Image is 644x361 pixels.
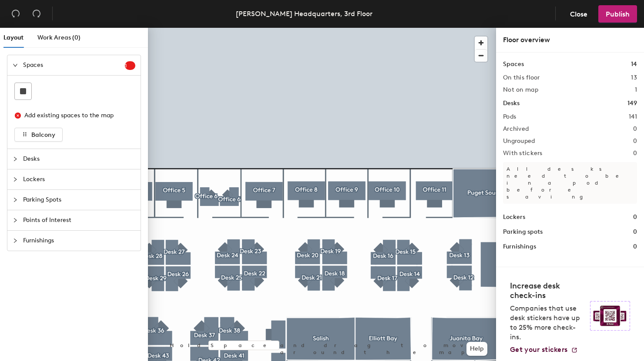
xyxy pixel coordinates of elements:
h2: 13 [631,74,637,81]
h2: On this floor [503,74,540,81]
span: 1 [125,63,135,69]
span: Furnishings [23,231,135,251]
span: Spaces [23,55,125,75]
button: Balcony [14,128,63,142]
h1: Furnishings [503,242,536,252]
p: Companies that use desk stickers have up to 25% more check-ins. [510,304,585,342]
h2: 0 [633,126,637,132]
span: expanded [13,63,18,68]
span: Work Areas (0) [37,34,80,41]
span: collapsed [13,197,18,202]
h1: 0 [633,227,637,237]
h2: Not on map [503,86,538,93]
span: Parking Spots [23,190,135,210]
sup: 1 [125,61,135,70]
span: Balcony [31,131,55,139]
h1: 0 [633,242,637,252]
div: Floor overview [503,35,637,45]
div: Add existing spaces to the map [24,111,128,120]
span: collapsed [13,177,18,182]
span: Lockers [23,169,135,189]
h2: 0 [633,150,637,157]
span: collapsed [13,218,18,223]
span: collapsed [13,156,18,162]
h1: Lockers [503,212,525,222]
h1: Spaces [503,60,524,69]
h2: Pods [503,113,516,120]
span: collapsed [13,238,18,243]
span: undo [11,9,20,18]
h2: 1 [635,86,637,93]
button: Redo (⌘ + ⇧ + Z) [28,5,45,23]
h1: 149 [627,99,637,108]
h2: Archived [503,126,529,132]
button: Undo (⌘ + Z) [7,5,24,23]
a: Get your stickers [510,345,578,354]
h2: 141 [629,113,637,120]
button: Help [466,342,487,356]
h2: 0 [633,138,637,145]
h2: With stickers [503,150,543,157]
div: [PERSON_NAME] Headquarters, 3rd Floor [236,8,372,19]
button: Close [563,5,595,23]
h2: Ungrouped [503,138,535,145]
span: Layout [3,34,23,41]
h4: Increase desk check-ins [510,281,585,300]
span: Close [570,10,587,18]
h1: Desks [503,99,520,108]
img: Sticker logo [590,301,630,331]
h1: 14 [631,60,637,69]
span: close-circle [15,113,21,119]
h1: Parking spots [503,227,543,237]
span: Get your stickers [510,345,567,354]
span: Points of Interest [23,210,135,230]
span: Desks [23,149,135,169]
button: Publish [598,5,637,23]
span: Publish [606,10,630,18]
p: All desks need to be in a pod before saving [503,162,637,204]
h1: 0 [633,212,637,222]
